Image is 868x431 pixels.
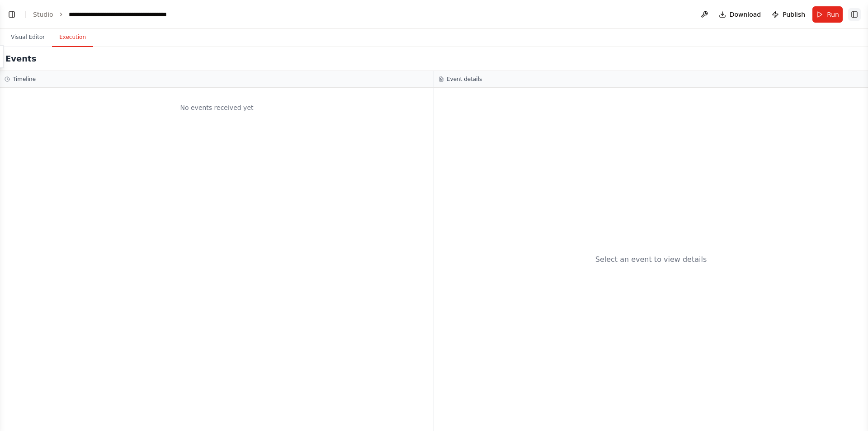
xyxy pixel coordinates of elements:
[4,28,52,47] button: Visual Editor
[827,10,839,19] span: Run
[13,76,36,83] h3: Timeline
[33,11,53,18] a: Studio
[730,10,761,19] span: Download
[812,6,843,23] button: Run
[5,8,18,21] button: Show left sidebar
[848,8,861,21] button: Show right sidebar
[33,10,170,19] nav: breadcrumb
[52,28,93,47] button: Execution
[595,254,707,265] div: Select an event to view details
[783,10,805,19] span: Publish
[715,6,765,23] button: Download
[5,52,36,65] h2: Events
[447,76,482,83] h3: Event details
[5,92,429,123] div: No events received yet
[768,6,809,23] button: Publish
